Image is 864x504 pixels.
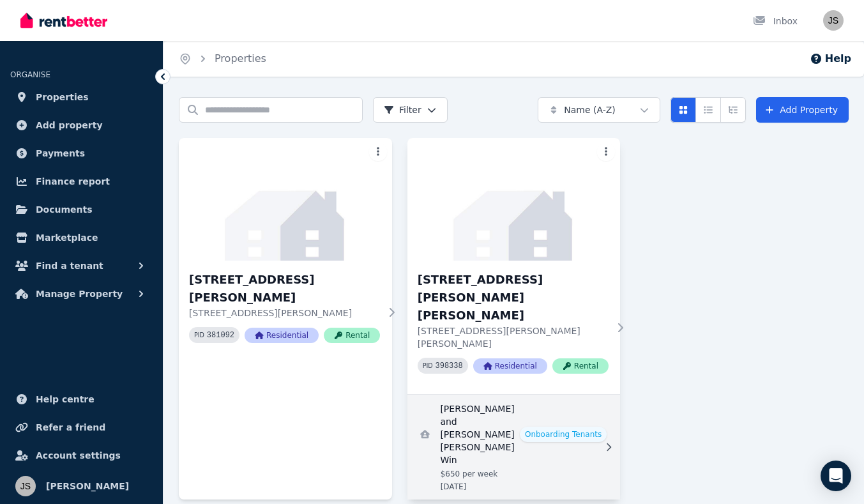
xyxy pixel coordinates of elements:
span: Documents [36,202,93,217]
span: Marketplace [36,230,98,245]
button: Manage Property [10,281,153,307]
button: Expanded list view [720,97,746,123]
span: Filter [384,103,421,116]
span: Add property [36,118,103,133]
a: Account settings [10,443,153,468]
a: Payments [10,141,153,166]
span: [PERSON_NAME] [46,478,129,494]
button: More options [597,143,615,161]
p: [STREET_ADDRESS][PERSON_NAME][PERSON_NAME] [418,325,609,350]
nav: Breadcrumb [163,41,282,77]
code: 398338 [436,362,463,370]
button: Compact list view [695,97,721,123]
span: Rental [552,358,609,374]
span: Residential [473,358,547,374]
a: Add property [10,112,153,138]
a: 4/9 Walsh St, Milton[STREET_ADDRESS][PERSON_NAME][PERSON_NAME][STREET_ADDRESS][PERSON_NAME][PERSO... [407,138,621,394]
a: 1/54 Samford Rd, Alderley[STREET_ADDRESS][PERSON_NAME][STREET_ADDRESS][PERSON_NAME]PID 381092Resi... [179,138,392,363]
button: More options [369,143,387,161]
h3: [STREET_ADDRESS][PERSON_NAME] [189,271,380,307]
small: PID [194,332,204,339]
img: Jaimi-Lee Shepherd [823,10,844,31]
h3: [STREET_ADDRESS][PERSON_NAME][PERSON_NAME] [418,271,609,325]
a: Add Property [756,97,849,123]
a: Marketplace [10,225,153,250]
a: Help centre [10,386,153,412]
small: PID [423,362,433,369]
div: View options [671,97,746,123]
span: ORGANISE [10,70,50,79]
img: RentBetter [20,11,107,30]
a: Properties [215,52,266,65]
img: Jaimi-Lee Shepherd [15,476,36,496]
span: Find a tenant [36,258,103,273]
img: 4/9 Walsh St, Milton [407,138,621,261]
a: Properties [10,84,153,110]
span: Help centre [36,392,95,407]
span: Residential [245,328,319,343]
button: Find a tenant [10,253,153,279]
span: Refer a friend [36,420,105,435]
button: Help [810,51,851,66]
a: Documents [10,197,153,222]
a: View details for Sorita Heng and Sandi Shun Lai Win [407,395,621,500]
div: Open Intercom Messenger [821,461,851,491]
a: Refer a friend [10,415,153,440]
span: Payments [36,146,85,161]
img: 1/54 Samford Rd, Alderley [179,138,392,261]
span: Name (A-Z) [564,103,616,116]
span: Manage Property [36,286,123,302]
span: Account settings [36,448,121,463]
span: Rental [324,328,380,343]
code: 381092 [207,331,234,340]
p: [STREET_ADDRESS][PERSON_NAME] [189,307,380,319]
div: Inbox [753,15,798,27]
button: Card view [671,97,696,123]
button: Name (A-Z) [538,97,660,123]
button: Filter [373,97,448,123]
span: Finance report [36,174,110,189]
span: Properties [36,89,89,105]
a: Finance report [10,169,153,194]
